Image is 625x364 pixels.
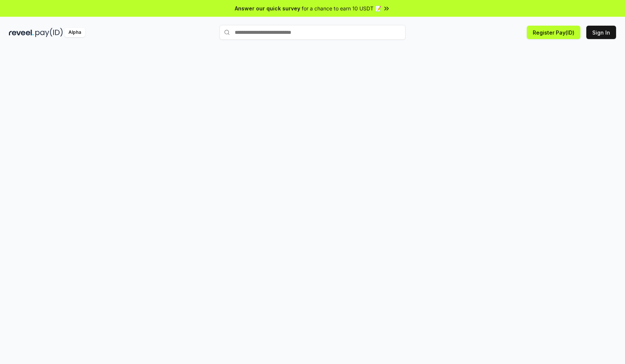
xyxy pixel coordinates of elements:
[9,28,34,37] img: reveel_dark
[64,28,85,37] div: Alpha
[302,4,381,12] span: for a chance to earn 10 USDT 📝
[586,26,616,39] button: Sign In
[527,26,580,39] button: Register Pay(ID)
[35,28,63,37] img: pay_id
[235,4,300,12] span: Answer our quick survey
